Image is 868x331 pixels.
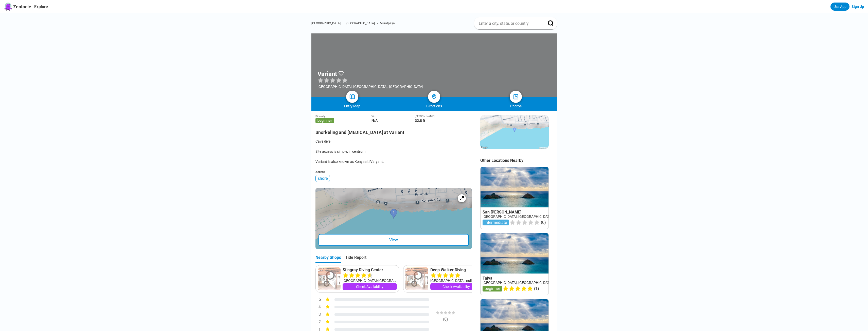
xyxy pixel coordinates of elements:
a: Deep Walker Diving [430,267,482,272]
div: View [318,234,469,246]
span: › [377,22,378,25]
a: Sign Up [852,5,864,9]
div: [PERSON_NAME] [415,115,472,118]
div: Access [315,170,472,174]
a: Muratpaşa [380,22,395,25]
div: Tide Report [345,255,366,263]
div: Difficulty [315,115,372,118]
a: Explore [34,4,48,9]
a: [GEOGRAPHIC_DATA] [346,22,375,25]
img: map [349,94,355,100]
span: Zentacle [13,4,31,9]
div: 2 [315,319,321,325]
a: [GEOGRAPHIC_DATA] [311,22,341,25]
div: [GEOGRAPHIC_DATA], null [430,278,482,283]
span: beginner [315,118,334,123]
div: Viz [371,115,415,118]
div: shore [315,175,330,182]
a: Use App [830,3,849,11]
h1: Variant [317,70,337,77]
div: Cave dive Site access is simple, in centrum. Variant is also known as Konyaalti Varyant. [315,139,472,164]
a: entry mapView [315,188,472,249]
div: 3 [315,311,321,318]
a: map [346,91,358,103]
div: Nearby Shops [315,255,341,263]
img: Zentacle logo [4,3,12,11]
div: [GEOGRAPHIC_DATA]/[GEOGRAPHIC_DATA], null [343,278,397,283]
div: 4 [315,304,321,310]
a: Stingray Diving Center [343,267,397,272]
div: Photos [475,104,557,108]
a: Check Availability [343,283,397,290]
div: 5 [315,297,321,303]
img: directions [431,94,437,100]
span: › [343,22,344,25]
a: photos [510,91,522,103]
img: Stingray Diving Center [318,267,341,290]
div: ( 0 ) [427,317,465,322]
div: Other Locations Nearby [480,158,557,163]
a: Check Availability [430,283,482,290]
div: 32.8 ft [415,119,472,123]
div: Directions [393,104,475,108]
a: Zentacle logoZentacle [4,3,31,11]
h2: Snorkeling and [MEDICAL_DATA] at Variant [315,127,472,135]
img: Deep Walker Diving [405,267,428,290]
img: static [480,115,549,149]
div: N/A [371,119,415,123]
div: Entry Map [311,104,393,108]
div: [GEOGRAPHIC_DATA], [GEOGRAPHIC_DATA], [GEOGRAPHIC_DATA] [317,85,423,89]
img: photos [513,94,519,100]
input: Enter a city, state, or country [478,21,541,26]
